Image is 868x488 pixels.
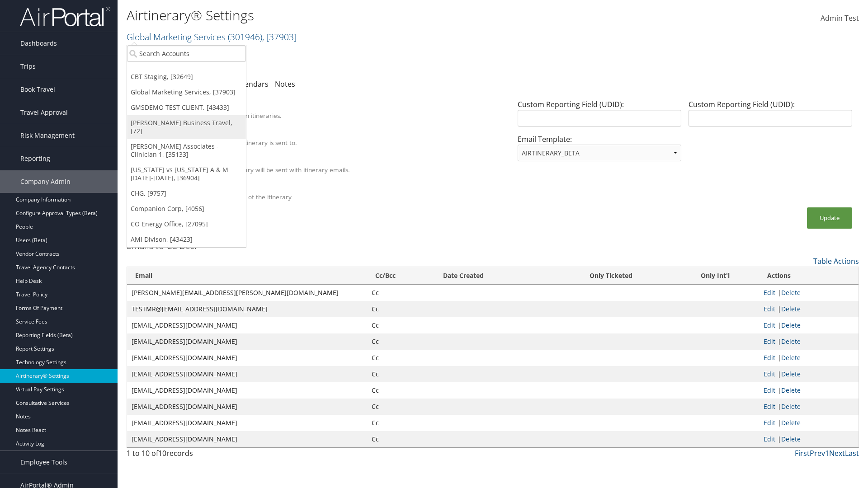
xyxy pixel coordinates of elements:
[127,69,246,84] a: CBT Staging, [32649]
[759,431,859,447] td: |
[275,79,295,89] a: Notes
[514,134,685,169] div: Email Template:
[764,418,775,427] a: Edit
[127,115,246,139] a: [PERSON_NAME] Business Travel, [72]
[169,184,481,192] div: Show Survey
[367,415,435,431] td: Cc
[367,399,435,415] td: Cc
[759,399,859,415] td: |
[551,267,671,285] th: Only Ticketed: activate to sort column ascending
[367,267,435,285] th: Cc/Bcc: activate to sort column ascending
[764,288,775,297] a: Edit
[764,386,775,394] a: Edit
[228,31,262,43] span: ( 301946 )
[367,333,435,350] td: Cc
[169,103,481,111] div: Client Name
[764,305,775,313] a: Edit
[20,170,71,193] span: Company Admin
[127,232,246,247] a: AMI Divison, [43423]
[169,130,481,138] div: Override Email
[127,216,246,232] a: CO Energy Office, [27095]
[367,301,435,317] td: Cc
[127,201,246,216] a: Companion Corp, [4056]
[127,139,246,162] a: [PERSON_NAME] Associates - Clinician 1, [35133]
[367,431,435,447] td: Cc
[20,101,68,124] span: Travel Approval
[127,162,246,186] a: [US_STATE] vs [US_STATE] A & M [DATE]-[DATE], [36904]
[514,99,685,134] div: Custom Reporting Field (UDID):
[20,451,67,474] span: Employee Tools
[20,124,75,147] span: Risk Management
[764,435,775,443] a: Edit
[807,207,852,229] button: Update
[127,350,367,366] td: [EMAIL_ADDRESS][DOMAIN_NAME]
[127,317,367,333] td: [EMAIL_ADDRESS][DOMAIN_NAME]
[821,13,859,23] span: Admin Test
[759,350,859,366] td: |
[127,382,367,399] td: [EMAIL_ADDRESS][DOMAIN_NAME]
[764,353,775,362] a: Edit
[764,402,775,411] a: Edit
[781,337,801,346] a: Delete
[262,31,297,43] span: , [ 37903 ]
[685,99,856,134] div: Custom Reporting Field (UDID):
[781,321,801,329] a: Delete
[127,415,367,431] td: [EMAIL_ADDRESS][DOMAIN_NAME]
[234,79,269,89] a: Calendars
[367,350,435,366] td: Cc
[127,84,246,100] a: Global Marketing Services, [37903]
[367,285,435,301] td: Cc
[127,333,367,350] td: [EMAIL_ADDRESS][DOMAIN_NAME]
[169,165,350,174] label: A PDF version of the itinerary will be sent with itinerary emails.
[825,448,829,458] a: 1
[127,45,246,62] input: Search Accounts
[813,256,859,266] a: Table Actions
[367,366,435,382] td: Cc
[764,337,775,346] a: Edit
[764,370,775,378] a: Edit
[127,186,246,201] a: CHG, [9757]
[435,267,551,285] th: Date Created: activate to sort column ascending
[20,32,57,55] span: Dashboards
[127,6,615,25] h1: Airtinerary® Settings
[781,386,801,394] a: Delete
[367,382,435,399] td: Cc
[810,448,825,458] a: Prev
[759,333,859,350] td: |
[367,317,435,333] td: Cc
[20,147,50,170] span: Reporting
[781,305,801,313] a: Delete
[127,366,367,382] td: [EMAIL_ADDRESS][DOMAIN_NAME]
[845,448,859,458] a: Last
[764,321,775,329] a: Edit
[781,435,801,443] a: Delete
[158,448,166,458] span: 10
[821,5,859,33] a: Admin Test
[127,285,367,301] td: [PERSON_NAME][EMAIL_ADDRESS][PERSON_NAME][DOMAIN_NAME]
[759,366,859,382] td: |
[829,448,845,458] a: Next
[795,448,810,458] a: First
[127,267,367,285] th: Email: activate to sort column ascending
[759,267,859,285] th: Actions
[759,301,859,317] td: |
[781,353,801,362] a: Delete
[127,100,246,115] a: GMSDEMO TEST CLIENT, [43433]
[20,78,55,101] span: Book Travel
[127,399,367,415] td: [EMAIL_ADDRESS][DOMAIN_NAME]
[20,6,110,27] img: airportal-logo.png
[127,301,367,317] td: TESTMR@[EMAIL_ADDRESS][DOMAIN_NAME]
[759,285,859,301] td: |
[759,382,859,399] td: |
[781,288,801,297] a: Delete
[759,415,859,431] td: |
[781,370,801,378] a: Delete
[671,267,759,285] th: Only Int'l: activate to sort column ascending
[20,55,36,78] span: Trips
[127,448,304,463] div: 1 to 10 of records
[781,402,801,411] a: Delete
[169,157,481,165] div: Attach PDF
[127,31,297,43] a: Global Marketing Services
[781,418,801,427] a: Delete
[759,317,859,333] td: |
